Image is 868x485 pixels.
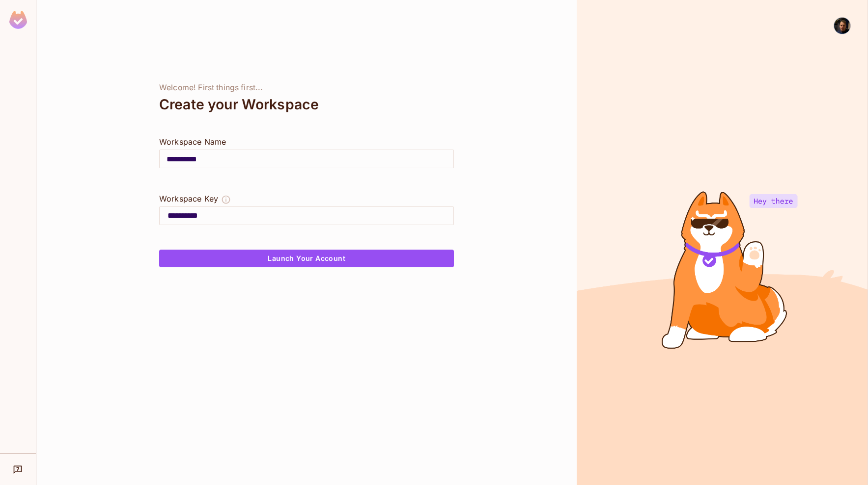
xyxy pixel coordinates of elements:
[834,18,850,34] img: Adrian
[159,83,454,93] div: Welcome! First things first...
[159,250,454,267] button: Launch Your Account
[159,93,454,116] div: Create your Workspace
[159,136,454,148] div: Workspace Name
[9,11,27,29] img: SReyMgAAAABJRU5ErkJggg==
[7,459,29,479] div: Help & Updates
[159,193,218,204] div: Workspace Key
[221,193,231,206] button: The Workspace Key is unique, and serves as the identifier of your workspace.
